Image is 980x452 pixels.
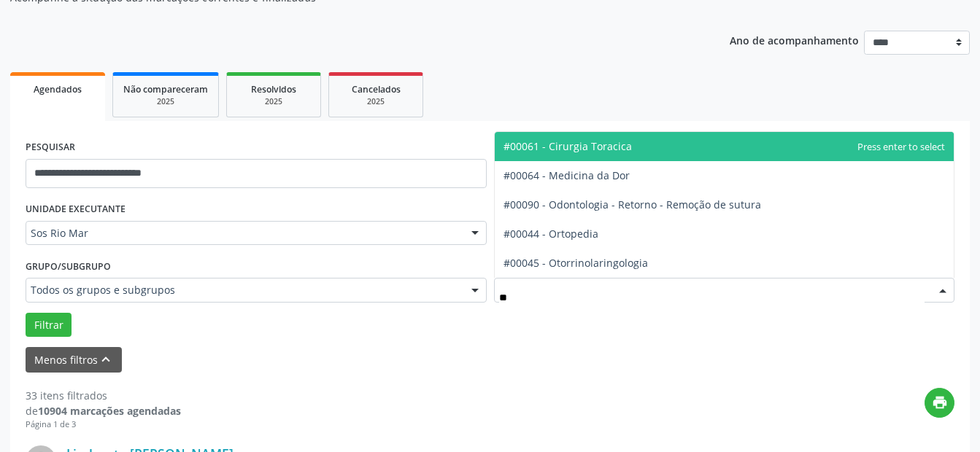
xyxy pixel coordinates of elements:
[26,347,122,373] button: Menos filtroskeyboard_arrow_up
[26,418,181,431] div: Página 1 de 3
[237,96,310,107] div: 2025
[251,83,296,96] span: Resolvidos
[503,227,598,241] span: #00044 - Ortopedia
[34,83,82,96] span: Agendados
[730,31,859,49] p: Ano de acompanhamento
[38,404,181,418] strong: 10904 marcações agendadas
[26,255,111,278] label: Grupo/Subgrupo
[31,226,457,241] span: Sos Rio Mar
[26,136,75,159] label: PESQUISAR
[503,198,761,211] span: #00090 - Odontologia - Retorno - Remoção de sutura
[123,83,208,96] span: Não compareceram
[352,83,401,96] span: Cancelados
[98,351,114,367] i: keyboard_arrow_up
[503,256,648,270] span: #00045 - Otorrinolaringologia
[31,283,457,297] span: Todos os grupos e subgrupos
[503,139,632,153] span: #00061 - Cirurgia Toracica
[925,388,954,418] button: print
[26,198,126,221] label: UNIDADE EXECUTANTE
[26,388,181,403] div: 33 itens filtrados
[26,403,181,418] div: de
[26,313,72,338] button: Filtrar
[503,168,630,182] span: #00064 - Medicina da Dor
[932,394,948,410] i: print
[123,96,208,107] div: 2025
[339,96,412,107] div: 2025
